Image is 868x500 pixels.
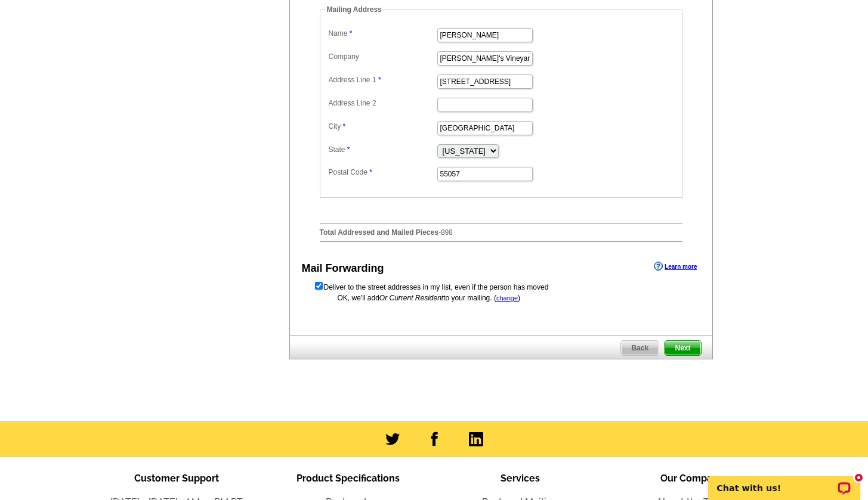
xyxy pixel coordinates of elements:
span: Back [621,341,659,355]
label: Address Line 1 [329,74,436,85]
legend: Mailing Address [326,4,383,15]
div: Mail Forwarding [302,260,384,277]
label: State [329,144,436,155]
label: City [329,121,436,132]
label: Name [329,28,436,39]
a: Learn more [654,262,697,271]
span: Customer Support [134,473,219,484]
label: Company [329,51,436,62]
a: Back [620,340,659,356]
span: Next [665,341,700,355]
label: Address Line 2 [329,98,436,108]
a: change [496,294,518,302]
iframe: LiveChat chat widget [700,462,868,500]
span: 898 [441,228,453,237]
strong: Total Addressed and Mailed Pieces [320,228,438,237]
div: OK, we'll add to your mailing. ( ) [314,293,688,303]
span: Services [501,473,540,484]
form: Deliver to the street addresses in my list, even if the person has moved [314,281,688,293]
label: Postal Code [329,167,436,178]
span: Product Specifications [296,473,400,484]
span: Our Company [660,473,724,484]
span: Or Current Resident [379,294,443,302]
